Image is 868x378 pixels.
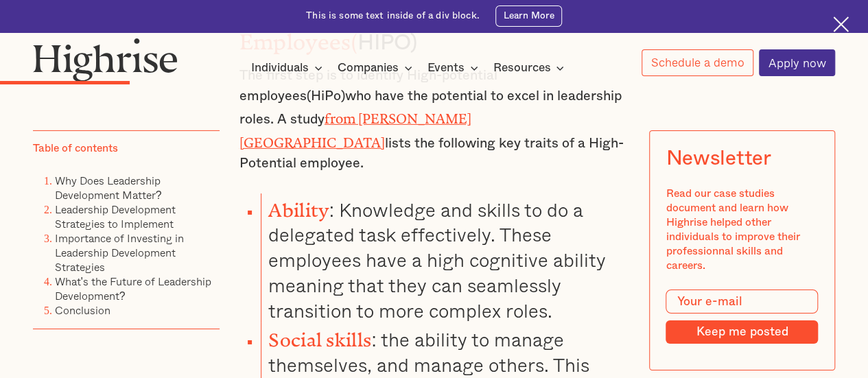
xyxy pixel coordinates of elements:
input: Your e-mail [666,290,818,314]
a: Leadership Development Strategies to Implement [55,201,176,232]
input: Keep me posted [666,320,818,343]
a: Importance of Investing in Leadership Development Strategies [55,230,184,275]
img: Cross icon [833,16,849,32]
img: Highrise logo [33,38,178,82]
strong: Ability [268,200,329,211]
strong: Social skills [268,329,371,341]
div: This is some text inside of a div block. [306,10,480,23]
a: from [PERSON_NAME][GEOGRAPHIC_DATA] [239,111,471,143]
a: Apply now [759,49,835,76]
a: Learn More [495,5,562,27]
a: Schedule a demo [642,49,753,76]
div: Companies [338,60,399,76]
form: Modal Form [666,290,818,344]
div: Resources [493,60,550,76]
a: Conclusion [55,302,110,318]
div: Individuals [251,60,309,76]
p: The first step is to identify High-potential employees(HiPo)who have the potential to excel in le... [239,66,629,174]
div: Newsletter [666,147,771,170]
div: Companies [338,60,417,76]
div: Read our case studies document and learn how Highrise helped other individuals to improve their p... [666,187,818,273]
a: What's the Future of Leadership Development? [55,273,211,304]
div: Events [427,60,482,76]
li: : Knowledge and skills to do a delegated task effectively. These employees have a high cognitive ... [261,193,629,324]
div: Individuals [251,60,327,76]
div: Table of contents [33,141,118,156]
a: Why Does Leadership Development Matter? [55,172,162,203]
div: Events [427,60,465,76]
div: Resources [493,60,568,76]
